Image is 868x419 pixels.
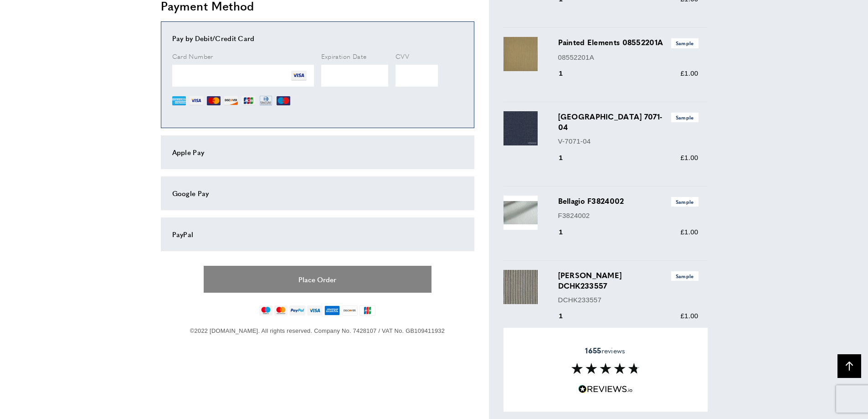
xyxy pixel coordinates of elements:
[172,52,213,61] span: Card Number
[172,229,463,240] div: PayPal
[558,152,576,163] div: 1
[671,38,699,48] span: Sample
[321,52,367,61] span: Expiration Date
[190,327,445,334] span: ©2022 [DOMAIN_NAME]. All rights reserved. Company No. 7428107 / VAT No. GB109411932
[277,94,290,108] img: MI.png
[360,305,375,316] img: jcb
[671,113,699,122] span: Sample
[204,266,431,293] button: Place Order
[558,270,699,291] h3: [PERSON_NAME] DCHK233557
[558,310,576,321] div: 1
[558,227,576,238] div: 1
[259,94,273,108] img: DN.png
[321,65,389,87] iframe: Secure Credit Card Frame - Expiration Date
[680,228,698,236] span: £1.00
[558,295,699,305] p: DCHK233557
[503,37,538,71] img: Painted Elements 08552201A
[503,270,538,304] img: Emiko DCHK233557
[558,37,699,48] h3: Painted Elements 08552201A
[289,305,305,316] img: paypal
[190,94,203,108] img: VI.png
[671,197,699,207] span: Sample
[241,94,255,108] img: JCB.png
[503,111,538,145] img: Auckland 7071-04
[395,52,409,61] span: CVV
[291,68,307,83] img: VI.png
[503,196,538,230] img: Bellagio F3824002
[324,305,340,316] img: american-express
[224,94,238,108] img: DI.png
[585,346,625,355] span: reviews
[558,136,699,147] p: V-7071-04
[558,111,699,132] h3: [GEOGRAPHIC_DATA] 7071-04
[671,271,699,281] span: Sample
[172,147,463,158] div: Apple Pay
[307,305,322,316] img: visa
[207,94,221,108] img: MC.png
[680,312,698,320] span: £1.00
[259,305,272,316] img: maestro
[578,385,633,393] img: Reviews.io 5 stars
[558,52,699,63] p: 08552201A
[558,210,699,221] p: F3824002
[395,65,438,87] iframe: Secure Credit Card Frame - CVV
[172,188,463,199] div: Google Pay
[558,68,576,79] div: 1
[172,33,463,44] div: Pay by Debit/Credit Card
[172,65,314,87] iframe: Secure Credit Card Frame - Credit Card Number
[585,345,601,356] strong: 1655
[680,154,698,161] span: £1.00
[571,363,640,374] img: Reviews section
[172,94,186,108] img: AE.png
[342,305,358,316] img: discover
[680,69,698,77] span: £1.00
[558,196,699,207] h3: Bellagio F3824002
[274,305,288,316] img: mastercard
